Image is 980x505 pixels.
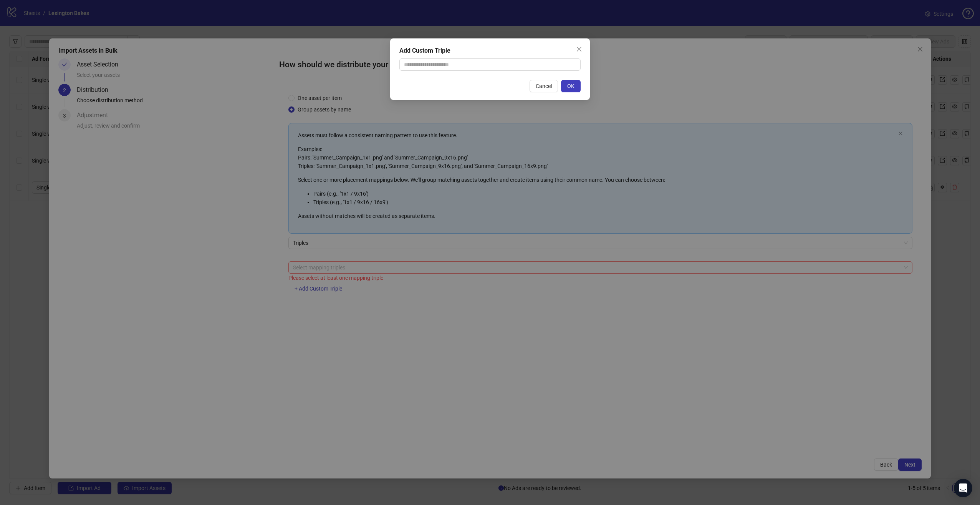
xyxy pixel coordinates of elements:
[399,46,581,55] div: Add Custom Triple
[573,43,585,55] button: Close
[536,83,552,89] span: Cancel
[567,83,574,89] span: OK
[954,479,972,497] div: Open Intercom Messenger
[561,80,581,92] button: OK
[530,80,558,92] button: Cancel
[576,46,582,52] span: close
